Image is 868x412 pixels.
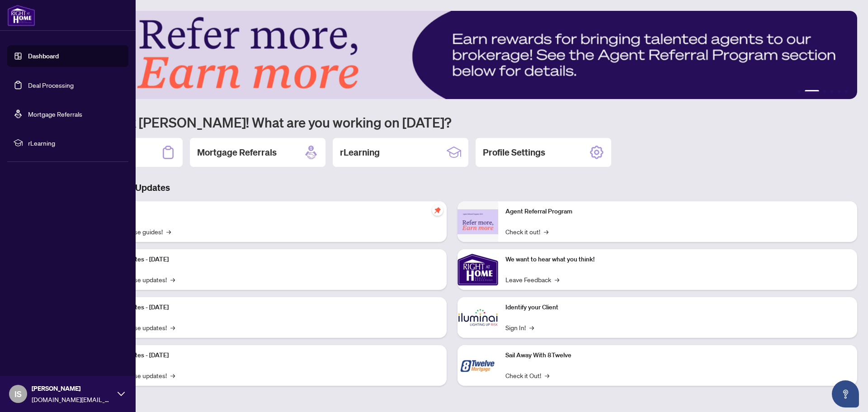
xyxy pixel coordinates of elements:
[805,90,819,94] button: 2
[95,207,439,217] p: Self-Help
[28,110,82,118] a: Mortgage Referrals
[505,370,549,380] a: Check it Out!→
[555,275,559,284] span: →
[505,350,850,360] p: Sail Away With 8Twelve
[28,138,122,148] span: rLearning
[544,227,548,237] span: →
[505,322,534,332] a: Sign In!→
[166,227,171,237] span: →
[483,146,545,159] h2: Profile Settings
[505,255,850,265] p: We want to hear what you think!
[505,275,559,284] a: Leave Feedback→
[458,249,498,290] img: We want to hear what you think!
[197,146,277,159] h2: Mortgage Referrals
[505,303,850,313] p: Identify your Client
[832,380,859,407] button: Open asap
[170,370,175,380] span: →
[32,394,113,404] span: [DOMAIN_NAME][EMAIL_ADDRESS][DOMAIN_NAME]
[47,114,857,131] h1: Welcome back [PERSON_NAME]! What are you working on [DATE]?
[32,384,113,393] span: [PERSON_NAME]
[28,81,74,89] a: Deal Processing
[432,205,443,216] span: pushpin
[830,90,834,94] button: 4
[95,303,439,313] p: Platform Updates - [DATE]
[823,90,826,94] button: 3
[47,11,857,99] img: Slide 1
[170,322,175,332] span: →
[837,90,841,94] button: 5
[28,52,59,60] a: Dashboard
[340,146,380,159] h2: rLearning
[458,297,498,338] img: Identify your Client
[14,388,22,400] span: IS
[458,209,498,234] img: Agent Referral Program
[7,5,35,26] img: logo
[844,90,848,94] button: 6
[545,370,549,380] span: →
[170,275,175,284] span: →
[95,350,439,360] p: Platform Updates - [DATE]
[505,227,548,237] a: Check it out!→
[47,181,857,194] h3: Brokerage & Industry Updates
[797,90,801,94] button: 1
[529,322,534,332] span: →
[505,207,850,217] p: Agent Referral Program
[458,345,498,386] img: Sail Away With 8Twelve
[95,255,439,265] p: Platform Updates - [DATE]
